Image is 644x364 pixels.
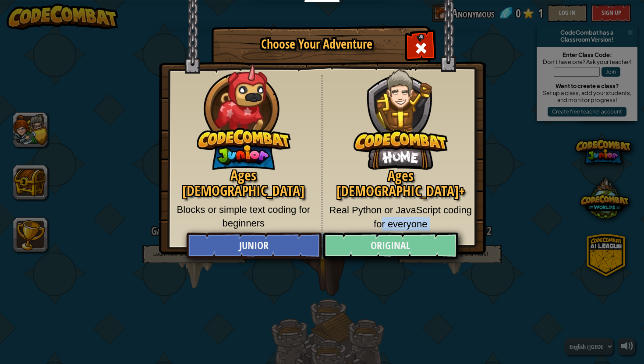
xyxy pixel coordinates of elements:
p: Real Python or JavaScript coding for everyone [329,203,473,231]
img: CodeCombat Junior hero character [197,58,291,170]
div: Close modal [407,33,435,61]
h1: Choose Your Adventure [227,38,407,51]
p: Blocks or simple text coding for beginners [172,203,315,230]
a: Original [323,233,458,259]
a: Junior [186,233,321,259]
h2: Ages [DEMOGRAPHIC_DATA] [172,168,315,198]
h2: Ages [DEMOGRAPHIC_DATA]+ [329,168,473,199]
img: CodeCombat Original hero character [354,55,448,170]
